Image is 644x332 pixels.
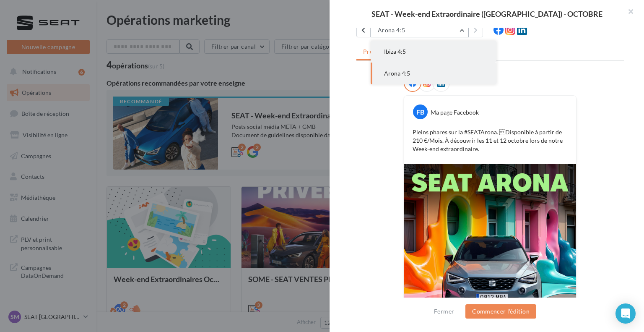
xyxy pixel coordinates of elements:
[465,304,536,319] button: Commencer l'édition
[371,23,469,37] button: Arona 4:5
[431,306,457,316] button: Fermer
[615,303,636,324] div: Open Intercom Messenger
[371,63,496,84] button: Arona 4:5
[413,105,428,119] div: FB
[343,10,631,18] div: SEAT - Week-end Extraordinaire ([GEOGRAPHIC_DATA]) - OCTOBRE
[384,48,406,55] span: Ibiza 4:5
[413,128,568,153] p: Pleins phares sur la #SEATArona. Disponible à partir de 210 €/Mois. À découvrir les 11 et 12 octo...
[431,108,479,117] div: Ma page Facebook
[384,70,410,77] span: Arona 4:5
[371,41,496,63] button: Ibiza 4:5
